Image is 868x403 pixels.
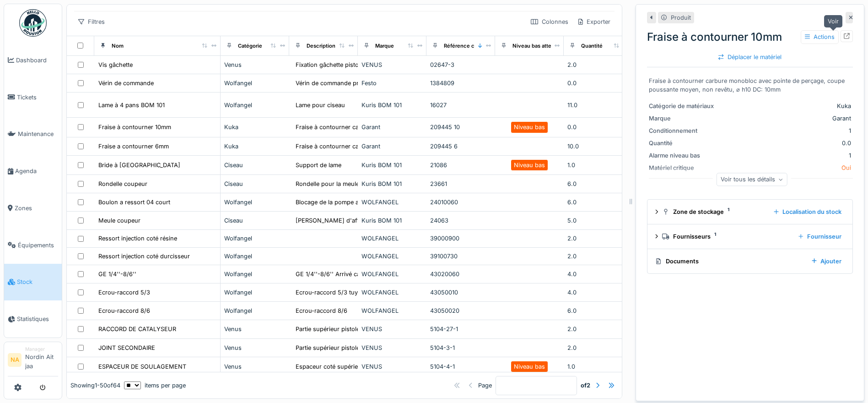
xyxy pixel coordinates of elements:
a: NA ManagerNordin Ait jaa [8,346,58,376]
summary: Zone de stockage1Localisation du stock [651,203,849,220]
div: Marque [375,42,394,50]
div: Boulon a ressort 04 court [98,198,170,207]
div: WOLFANGEL [361,198,423,207]
div: 21086 [430,161,491,169]
div: [PERSON_NAME] d'affutage sur ciseau [296,216,406,225]
div: WOLFANGEL [361,288,423,297]
div: 0.0 [721,139,851,147]
div: Fournisseurs [662,232,791,241]
div: Ressort injection coté durcisseur [98,252,190,261]
div: Page [478,381,492,390]
div: VENUS [361,343,423,352]
div: Wolfangel [224,288,286,297]
div: Manager [25,346,58,353]
div: 4.0 [567,288,629,297]
div: Bride à [GEOGRAPHIC_DATA] [98,161,180,169]
div: Quantité [649,139,717,147]
div: WOLFANGEL [361,270,423,278]
div: Support de lame [296,161,341,169]
div: 1.0 [567,161,629,169]
div: Vis gâchette [98,60,133,69]
div: 1384809 [430,79,491,87]
div: 5.0 [567,216,629,225]
div: Wolfangel [224,101,286,109]
strong: of 2 [581,381,590,390]
div: Kuka [224,142,286,151]
div: items per page [124,381,186,390]
div: 2.0 [567,252,629,261]
div: 10.0 [567,142,629,151]
div: Description [307,42,335,50]
div: 23661 [430,180,491,188]
div: Venus [224,362,286,371]
div: JOINT SECONDAIRE [98,343,155,352]
div: Fraise a contourner 6mm [98,142,169,151]
span: Stock [17,278,58,286]
a: Équipements [4,227,62,264]
div: GE 1/4''-8/6'' [98,270,136,278]
div: Garant [361,123,423,131]
div: Fixation gâchette pistolet [296,60,365,69]
div: 4.0 [567,270,629,278]
div: Blocage de la pompe a catalyse [296,198,383,207]
div: Exporter [574,15,615,28]
div: Fraise à contourner carbure monobloc avec point... [296,123,440,131]
div: Kuka [721,102,851,110]
div: VENUS [361,362,423,371]
div: 6.0 [567,198,629,207]
summary: DocumentsAjouter [651,253,849,270]
div: 209445 10 [430,123,491,131]
div: 6.0 [567,306,629,315]
div: Catégorie de matériaux [649,102,717,110]
div: Niveau bas [514,362,545,371]
div: 24010060 [430,198,491,207]
div: Kuka [224,123,286,131]
div: Niveau bas atteint ? [512,42,562,50]
span: Oui [841,163,851,172]
div: GE 1/4''-8/6'' Arrivé catalyse [296,270,376,278]
span: Agenda [15,167,58,175]
div: Fraise à contourner 10mm [647,29,853,45]
div: 0.0 [567,79,629,87]
span: Équipements [18,241,58,250]
div: 43050020 [430,306,491,315]
div: 209445 6 [430,142,491,151]
div: Nom [112,42,124,50]
div: Garant [361,142,423,151]
a: Agenda [4,152,62,190]
div: Ressort injection coté résine [98,234,177,243]
div: Colonnes [527,15,572,28]
span: Dashboard [16,56,58,65]
div: Rondelle pour la meule [296,180,359,188]
div: 1 [721,126,851,135]
div: Fournisseur [795,230,845,243]
div: Venus [224,325,286,333]
span: Statistiques [17,315,58,323]
div: 16027 [430,101,491,109]
div: Ciseau [224,180,286,188]
div: 1.0 [567,362,629,371]
div: 2.0 [567,343,629,352]
div: Ajouter [808,255,845,267]
div: Wolfangel [224,234,286,243]
div: 43020060 [430,270,491,278]
div: Conditionnement [649,126,717,135]
div: 5104-4-1 [430,362,491,371]
span: Tickets [17,93,58,102]
div: Kuris BOM 101 [361,101,423,109]
div: Showing 1 - 50 of 64 [70,381,120,390]
div: Kuris BOM 101 [361,161,423,169]
div: Venus [224,60,286,69]
div: Lame à 4 pans BOM 101 [98,101,165,109]
div: Documents [655,257,804,266]
div: 2.0 [567,234,629,243]
div: 39000900 [430,234,491,243]
div: Wolfangel [224,198,286,207]
div: Fraise à contourner 10mm [98,123,171,131]
div: WOLFANGEL [361,234,423,243]
div: Partie supérieur pistolet [296,343,361,352]
div: Produit [671,13,691,22]
li: Nordin Ait jaa [25,346,58,374]
div: Kuris BOM 101 [361,216,423,225]
summary: Fournisseurs1Fournisseur [651,228,849,245]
